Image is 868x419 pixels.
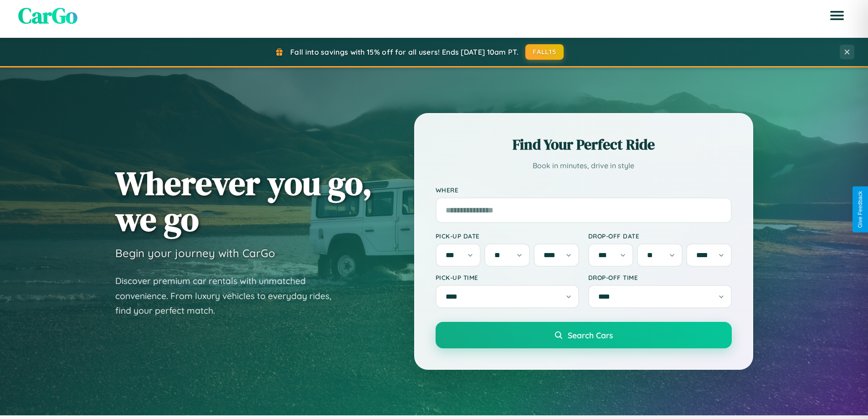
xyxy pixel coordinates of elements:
button: Search Cars [436,322,732,348]
label: Pick-up Time [436,274,579,281]
h2: Find Your Perfect Ride [436,134,732,155]
label: Drop-off Time [588,274,732,281]
p: Discover premium car rentals with unmatched convenience. From luxury vehicles to everyday rides, ... [115,274,343,318]
button: FALL15 [525,44,564,60]
label: Pick-up Date [436,232,579,240]
button: Open menu [824,3,850,28]
h3: Begin your journey with CarGo [115,246,275,260]
label: Where [436,186,732,194]
div: Give Feedback [857,191,863,228]
span: Search Cars [568,330,613,340]
h1: Wherever you go, we go [115,165,372,237]
label: Drop-off Date [588,232,732,240]
span: Fall into savings with 15% off for all users! Ends [DATE] 10am PT. [290,47,519,57]
p: Book in minutes, drive in style [436,159,732,172]
span: CarGo [18,0,77,31]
